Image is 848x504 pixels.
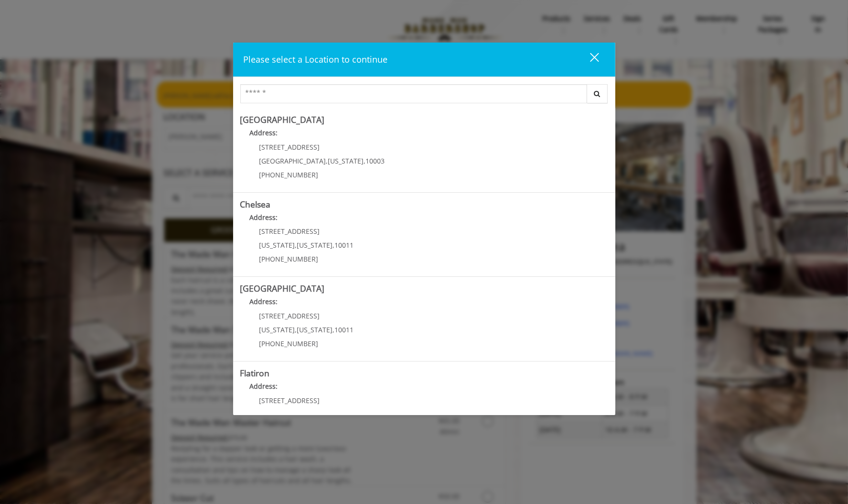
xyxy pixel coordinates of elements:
[335,241,354,250] span: 10011
[259,410,295,419] span: [US_STATE]
[259,156,326,165] span: [GEOGRAPHIC_DATA]
[259,325,295,334] span: [US_STATE]
[244,54,388,65] span: Please select a Location to continue
[333,410,335,419] span: ,
[335,325,354,334] span: 10011
[259,396,320,405] span: [STREET_ADDRESS]
[250,297,278,306] b: Address:
[240,84,587,103] input: Search Center
[259,142,320,152] span: [STREET_ADDRESS]
[250,382,278,391] b: Address:
[259,227,320,236] span: [STREET_ADDRESS]
[335,410,354,419] span: 10010
[333,241,335,250] span: ,
[364,156,366,165] span: ,
[592,90,603,97] i: Search button
[240,367,270,379] b: Flatiron
[297,325,333,334] span: [US_STATE]
[333,325,335,334] span: ,
[240,198,271,210] b: Chelsea
[240,114,325,125] b: [GEOGRAPHIC_DATA]
[297,241,333,250] span: [US_STATE]
[572,50,605,69] button: close dialog
[259,170,319,179] span: [PHONE_NUMBER]
[326,156,328,165] span: ,
[259,339,319,348] span: [PHONE_NUMBER]
[297,410,333,419] span: [US_STATE]
[295,410,297,419] span: ,
[259,241,295,250] span: [US_STATE]
[366,156,385,165] span: 10003
[259,254,319,263] span: [PHONE_NUMBER]
[295,325,297,334] span: ,
[240,84,608,108] div: Center Select
[259,311,320,320] span: [STREET_ADDRESS]
[240,283,325,294] b: [GEOGRAPHIC_DATA]
[250,128,278,137] b: Address:
[328,156,364,165] span: [US_STATE]
[295,241,297,250] span: ,
[250,213,278,222] b: Address:
[579,52,598,66] div: close dialog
